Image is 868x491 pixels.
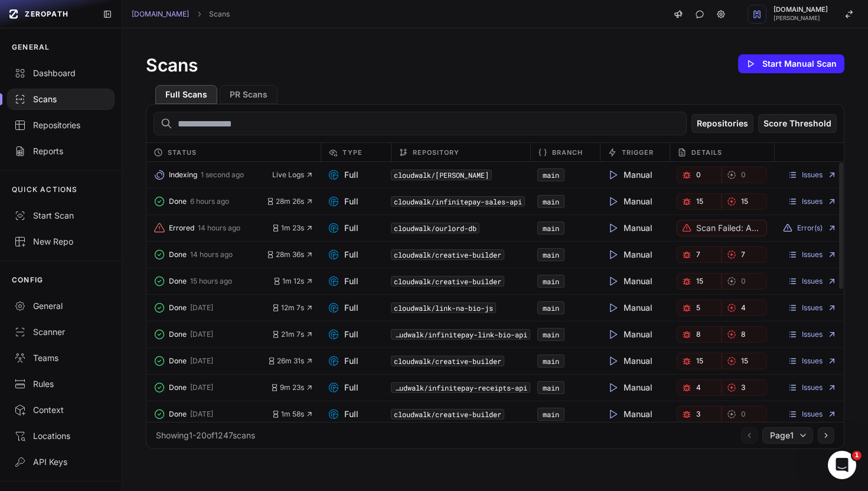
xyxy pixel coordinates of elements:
[677,273,722,290] a: 15
[146,54,198,76] h1: Scans
[677,246,722,263] a: 7
[154,246,266,263] button: Done 14 hours ago
[154,273,273,290] button: Done 15 hours ago
[156,430,255,441] div: Showing 1 - 20 of 1247 scans
[552,145,583,160] span: Branch
[272,223,314,233] button: 1m 23s
[852,451,862,460] span: 1
[543,303,559,313] a: main
[198,223,240,233] span: 14 hours ago
[328,329,358,340] span: Full
[607,169,652,181] span: Manual
[391,303,496,313] code: cloudwalk/link-na-bio-js
[391,223,479,233] code: cloudwalk/ourlord-db
[677,379,722,396] button: 4
[169,409,187,419] span: Done
[154,300,272,316] button: Done [DATE]
[741,303,746,313] span: 4
[391,382,530,393] button: cloudwalk/infinitepay-receipts-api
[413,145,460,160] span: Repository
[14,93,107,105] div: Scans
[722,246,767,263] button: 7
[696,250,700,259] span: 7
[154,326,272,343] button: Done [DATE]
[154,353,267,369] button: Done [DATE]
[14,456,107,468] div: API Keys
[677,167,722,183] a: 0
[154,167,272,183] button: Indexing 1 second ago
[169,223,194,233] span: Errored
[272,170,314,180] button: Live Logs
[12,275,43,285] p: CONFIG
[741,383,745,392] span: 3
[266,197,314,206] button: 28m 26s
[696,170,701,180] span: 0
[328,302,358,314] span: Full
[154,193,266,210] button: Done 6 hours ago
[607,249,652,261] span: Manual
[758,114,837,133] button: Score Threshold
[14,430,107,442] div: Locations
[543,223,559,233] a: main
[272,409,314,419] button: 1m 58s
[201,170,244,180] span: 1 second ago
[677,193,722,210] button: 15
[14,236,107,248] div: New Repo
[272,330,314,339] button: 21m 7s
[607,355,652,367] span: Manual
[169,383,187,392] span: Done
[14,67,107,79] div: Dashboard
[722,353,767,369] button: 15
[741,170,746,180] span: 0
[543,250,559,259] a: main
[328,222,358,234] span: Full
[168,145,197,160] span: Status
[14,404,107,416] div: Context
[677,353,722,369] a: 15
[722,193,767,210] button: 15
[741,197,748,206] span: 15
[722,406,767,422] a: 0
[774,15,828,21] span: [PERSON_NAME]
[696,197,703,206] span: 15
[770,430,794,441] span: Page 1
[722,273,767,290] a: 0
[696,222,762,234] p: Scan failed: An unknown error occurred. We're investigating it.
[622,145,654,160] span: Trigger
[691,114,753,133] button: Repositories
[722,379,767,396] a: 3
[220,85,278,104] button: PR Scans
[169,303,187,313] span: Done
[677,300,722,316] a: 5
[328,275,358,287] span: Full
[543,383,559,392] a: main
[190,383,213,392] span: [DATE]
[788,330,837,339] a: Issues
[607,196,652,207] span: Manual
[328,196,358,207] span: Full
[391,356,504,366] code: cloudwalk/creative-builder
[722,300,767,316] button: 4
[391,276,504,287] code: cloudwalk/creative-builder
[391,170,492,180] code: cloudwalk/[PERSON_NAME]
[828,451,856,479] iframe: Intercom live chat
[788,356,837,366] a: Issues
[677,326,722,343] a: 8
[607,222,652,234] span: Manual
[190,330,213,339] span: [DATE]
[169,197,187,206] span: Done
[273,277,314,286] button: 1m 12s
[270,383,314,392] span: 9m 23s
[696,409,700,419] span: 3
[722,326,767,343] button: 8
[267,356,314,366] button: 26m 31s
[543,197,559,206] a: main
[543,356,559,366] a: main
